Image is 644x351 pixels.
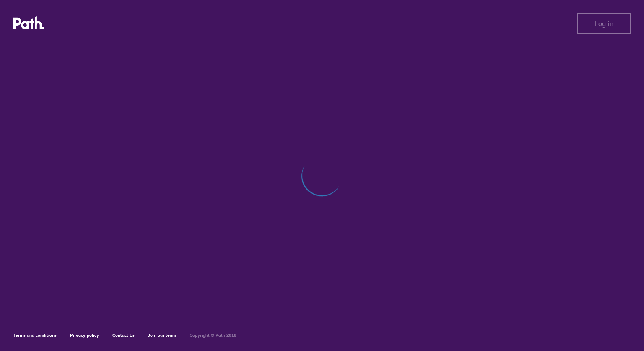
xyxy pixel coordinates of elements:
[148,333,176,338] a: Join our team
[190,333,236,338] h6: Copyright © Path 2018
[13,333,57,338] a: Terms and conditions
[70,333,99,338] a: Privacy policy
[577,13,631,34] button: Log in
[595,20,613,27] span: Log in
[112,333,135,338] a: Contact Us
